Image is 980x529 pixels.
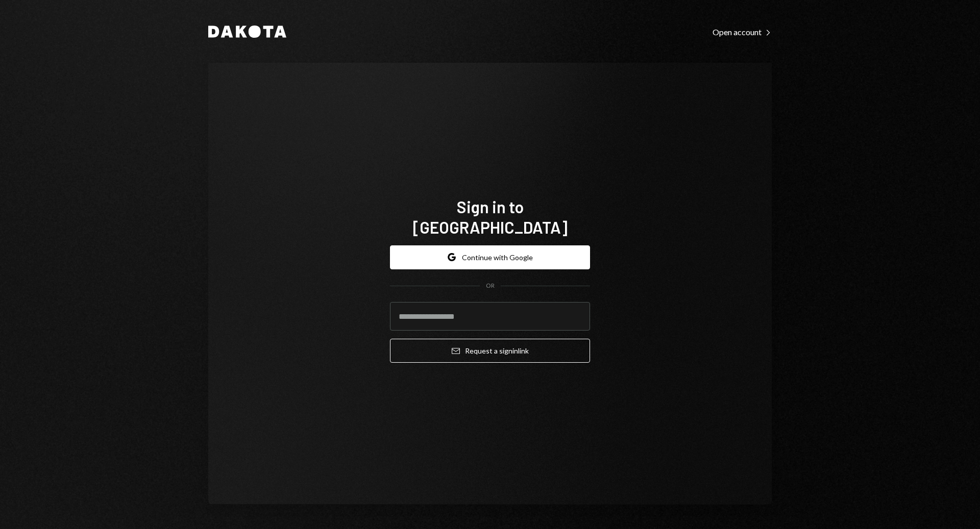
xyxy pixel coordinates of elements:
div: OR [486,282,495,290]
div: Open account [713,27,772,37]
a: Open account [713,26,772,37]
button: Request a signinlink [390,339,590,363]
button: Continue with Google [390,245,590,269]
h1: Sign in to [GEOGRAPHIC_DATA] [390,196,590,237]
